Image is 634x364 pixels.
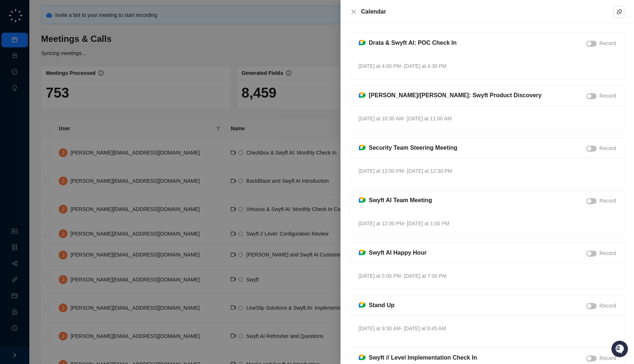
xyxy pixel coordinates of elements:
span: Record [600,250,616,256]
span: Record [600,145,616,151]
span: Record [600,303,616,309]
a: Powered byPylon [52,120,89,126]
span: Pylon [73,121,89,126]
div: [PERSON_NAME]/[PERSON_NAME]: Swyft Product Discovery [369,91,542,100]
img: google-meet-B-ceY44d.png [358,302,366,308]
span: Record [600,355,616,361]
span: disconnect [616,9,622,15]
span: [DATE] at 5:00 PM - [DATE] at 7:00 PM [358,273,447,279]
img: google-meet-B-ceY44d.png [358,197,366,203]
img: google-meet-B-ceY44d.png [358,354,366,361]
h2: How can we help? [7,41,134,53]
button: Close [349,7,358,16]
img: google-meet-B-ceY44d.png [358,145,366,151]
div: 📶 [33,103,39,109]
span: Record [600,40,616,46]
div: Stand Up [369,301,394,310]
span: Record [600,93,616,99]
img: Swyft AI [7,7,22,22]
iframe: Open customer support [611,340,630,360]
div: Security Team Steering Meeting [369,143,458,152]
span: [DATE] at 9:30 AM - [DATE] at 9:45 AM [358,325,446,331]
span: [DATE] at 4:00 PM - [DATE] at 4:30 PM [358,63,447,69]
div: Swyft // Level Implementation Check In [369,353,477,362]
a: 📚Docs [4,100,30,113]
img: google-meet-B-ceY44d.png [358,250,366,256]
span: Record [600,198,616,204]
div: Swyft AI Happy Hour [369,248,427,257]
p: Welcome 👋 [7,29,134,41]
div: 📚 [7,103,13,109]
span: close [351,9,357,15]
a: 📶Status [30,100,59,113]
span: [DATE] at 12:00 PM - [DATE] at 12:30 PM [358,168,452,174]
div: Calendar [361,7,613,16]
button: Start new chat [125,69,134,77]
img: google-meet-B-ceY44d.png [358,92,366,98]
span: Status [40,103,57,110]
span: [DATE] at 12:00 PM - [DATE] at 1:00 PM [358,221,449,226]
div: Swyft AI Team Meeting [369,196,432,205]
div: Drata & Swyft AI: POC Check In [369,38,456,47]
span: [DATE] at 10:30 AM - [DATE] at 11:00 AM [358,116,452,121]
img: 5124521997842_fc6d7dfcefe973c2e489_88.png [7,66,21,80]
div: Start new chat [25,66,120,74]
span: Docs [15,103,27,110]
div: We're available if you need us! [25,74,93,80]
img: google-meet-B-ceY44d.png [358,40,366,46]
